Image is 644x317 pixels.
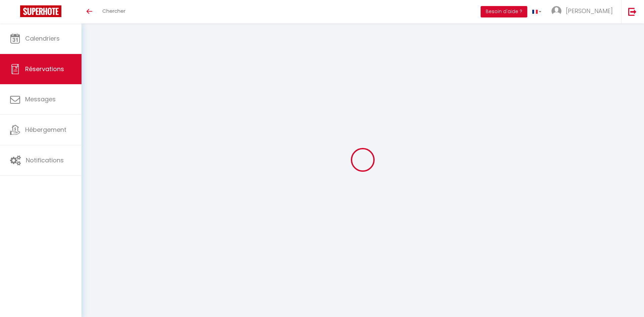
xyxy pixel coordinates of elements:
img: ... [551,6,561,16]
img: logout [628,7,637,16]
span: Chercher [102,7,125,14]
span: Réservations [25,65,64,73]
span: Notifications [26,156,64,164]
span: Messages [25,95,56,103]
span: [PERSON_NAME] [566,7,613,15]
span: Calendriers [25,34,60,43]
button: Besoin d'aide ? [481,6,527,17]
img: Super Booking [20,5,61,17]
span: Hébergement [25,125,66,134]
